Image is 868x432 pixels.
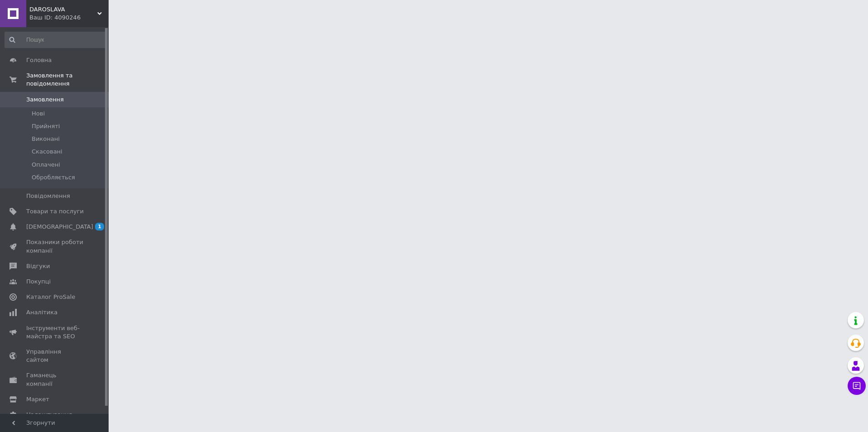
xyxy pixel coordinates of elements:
[26,278,51,286] span: Покупці
[26,96,64,104] span: Замовлення
[26,72,109,88] span: Замовлення та повідомлення
[29,5,97,14] span: DAROSLAVA
[26,411,72,419] span: Налаштування
[32,110,45,118] span: Нові
[5,32,107,48] input: Пошук
[26,262,50,270] span: Відгуки
[26,207,84,216] span: Товари та послуги
[26,192,70,200] span: Повідомлення
[26,348,84,364] span: Управління сайтом
[26,308,57,317] span: Аналітика
[29,14,109,22] div: Ваш ID: 4090246
[848,377,866,395] button: Чат з покупцем
[32,122,60,130] span: Прийняті
[32,135,60,143] span: Виконані
[32,173,75,182] span: Обробляється
[26,238,84,254] span: Показники роботи компанії
[26,293,75,301] span: Каталог ProSale
[32,148,62,156] span: Скасовані
[26,223,93,231] span: [DEMOGRAPHIC_DATA]
[26,371,84,388] span: Гаманець компанії
[32,161,60,169] span: Оплачені
[95,223,104,230] span: 1
[26,324,84,341] span: Інструменти веб-майстра та SEO
[26,395,49,403] span: Маркет
[26,56,52,64] span: Головна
